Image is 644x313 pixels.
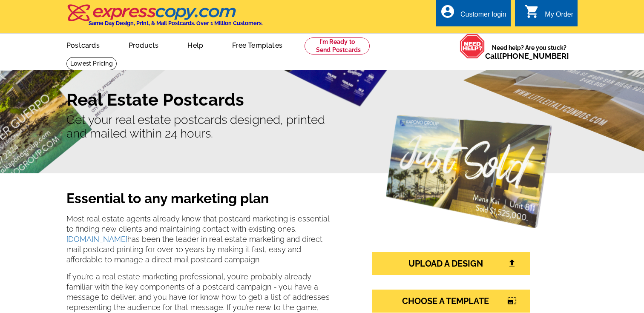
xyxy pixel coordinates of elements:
[66,214,332,265] p: Most real estate agents already know that postcard marketing is essential to finding new clients ...
[89,20,263,26] h4: Same Day Design, Print, & Mail Postcards. Over 1 Million Customers.
[545,11,573,23] div: My Order
[524,9,573,20] a: shopping_cart My Order
[386,115,552,228] img: real-estate-postcards.png
[460,34,485,59] img: help
[53,34,113,55] a: Postcards
[115,34,172,55] a: Products
[440,9,506,20] a: account_circle Customer login
[66,113,578,141] p: Get your real estate postcards designed, printed and mailed within 24 hours.
[372,252,530,275] a: UPLOAD A DESIGN
[507,297,517,304] i: photo_size_select_large
[485,43,573,60] span: Need help? Are you stuck?
[372,290,530,313] a: CHOOSE A TEMPLATEphoto_size_select_large
[174,34,217,55] a: Help
[66,10,263,26] a: Same Day Design, Print, & Mail Postcards. Over 1 Million Customers.
[218,34,296,55] a: Free Templates
[485,52,569,60] span: Call
[440,4,455,19] i: account_circle
[524,4,540,19] i: shopping_cart
[460,11,506,23] div: Customer login
[66,235,127,244] a: [DOMAIN_NAME]
[500,52,569,60] a: [PHONE_NUMBER]
[66,190,332,210] h2: Essential to any marketing plan
[66,89,578,110] h1: Real Estate Postcards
